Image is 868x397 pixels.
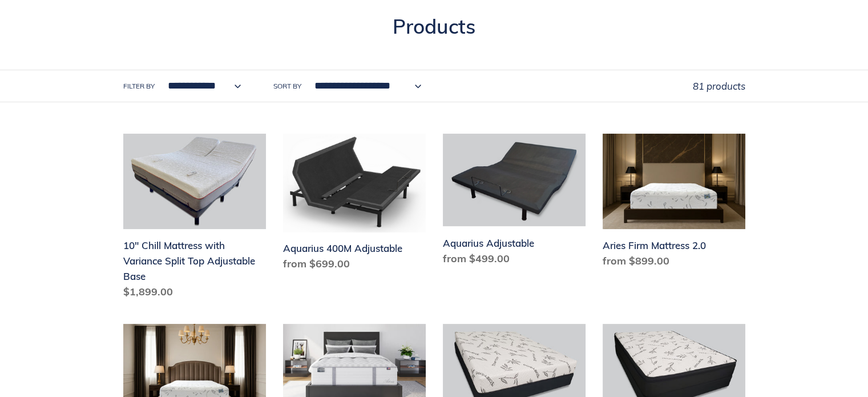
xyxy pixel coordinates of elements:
span: 81 products [693,80,745,92]
a: Aquarius Adjustable [443,134,586,270]
span: Products [393,14,475,39]
label: Filter by [123,81,155,91]
a: 10" Chill Mattress with Variance Split Top Adjustable Base [123,134,266,304]
a: Aries Firm Mattress 2.0 [603,134,745,273]
label: Sort by [273,81,301,91]
a: Aquarius 400M Adjustable [283,134,426,276]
